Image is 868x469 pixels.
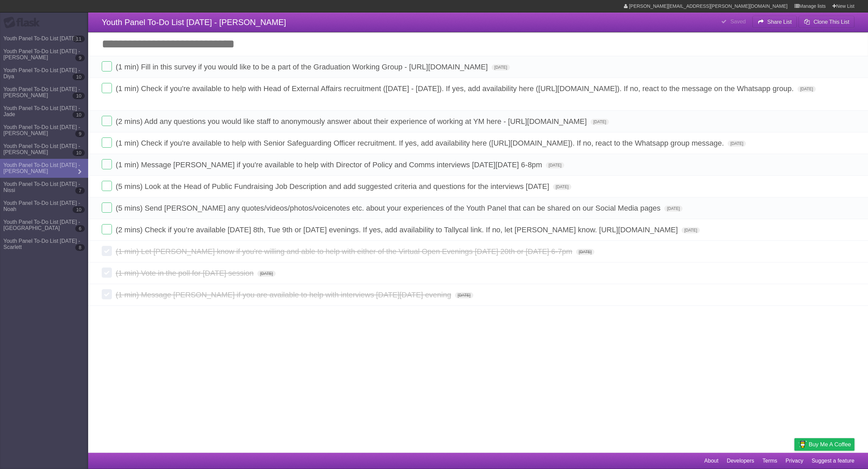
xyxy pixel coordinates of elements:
b: 11 [73,36,85,42]
span: [DATE] [257,271,276,277]
span: (1 min) Check if you're available to help with Senior Safeguarding Officer recruitment. If yes, a... [116,139,726,147]
span: [DATE] [553,184,571,190]
span: [DATE] [546,162,564,168]
span: Buy me a coffee [809,439,851,450]
b: 7 [75,187,85,194]
span: (1 min) Check if you're available to help with Head of External Affairs recruitment ([DATE] - [DA... [116,84,795,93]
label: Done [102,224,112,234]
label: Done [102,83,112,93]
label: Done [102,61,112,71]
label: Done [102,268,112,278]
span: (1 min) Fill in this survey if you would like to be a part of the Graduation Working Group - [URL... [116,63,490,71]
span: (1 min) Vote in the poll for [DATE] session [116,269,255,277]
b: 10 [73,111,85,118]
a: About [704,454,718,467]
label: Done [102,181,112,191]
span: (2 mins) Check if you’re available [DATE] 8th, Tue 9th or [DATE] evenings. If yes, add availabili... [116,226,679,234]
span: [DATE] [664,206,683,212]
span: [DATE] [492,64,510,70]
span: (1 min) Message [PERSON_NAME] if you're available to help with Director of Policy and Comms inter... [116,161,544,169]
label: Done [102,116,112,126]
b: 10 [73,149,85,156]
b: 9 [75,130,85,137]
span: (2 mins) Add any questions you would like staff to anonymously answer about their experience of w... [116,117,589,126]
b: 9 [75,55,85,61]
b: Share List [767,19,792,25]
a: Suggest a feature [812,454,854,467]
span: (5 mins) Send [PERSON_NAME] any quotes/videos/photos/voicenotes etc. about your experiences of th... [116,204,662,212]
a: Developers [727,454,754,467]
b: Saved [730,19,746,24]
span: (1 min) Message [PERSON_NAME] if you are available to help with interviews [DATE][DATE] evening [116,291,453,299]
a: Terms [763,454,777,467]
label: Done [102,246,112,256]
span: (1 min) Let [PERSON_NAME] know if you're willing and able to help with either of the Virtual Open... [116,247,574,256]
div: Flask [3,17,44,29]
b: 10 [73,206,85,213]
b: 6 [75,225,85,232]
a: Buy me a coffee [794,438,854,451]
span: [DATE] [455,292,473,298]
span: Youth Panel To-Do List [DATE] - [PERSON_NAME] [102,18,286,27]
b: Clone This List [813,19,849,25]
span: [DATE] [797,86,816,92]
button: Share List [752,16,797,28]
img: Buy me a coffee [798,439,807,450]
b: 8 [75,244,85,251]
span: [DATE] [576,249,594,255]
b: 10 [73,73,85,80]
label: Done [102,289,112,299]
label: Done [102,137,112,148]
button: Clone This List [798,16,854,28]
span: [DATE] [682,227,700,233]
b: 10 [73,92,85,99]
span: (5 mins) Look at the Head of Public Fundraising Job Description and add suggested criteria and qu... [116,182,551,191]
span: [DATE] [728,141,746,147]
a: Privacy [786,454,803,467]
span: [DATE] [591,119,609,125]
label: Done [102,159,112,169]
label: Done [102,202,112,213]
